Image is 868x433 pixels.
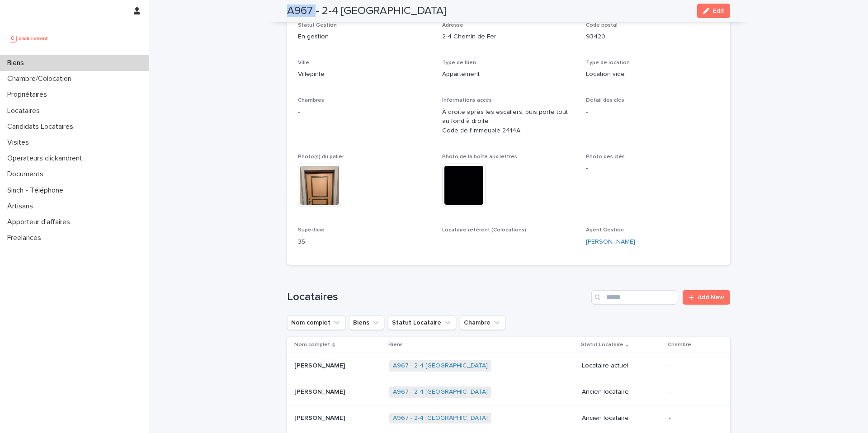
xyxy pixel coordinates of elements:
p: En gestion [298,32,431,42]
span: Détail des clés [586,98,624,103]
p: Apporteur d'affaires [4,218,77,226]
p: - [586,164,719,173]
button: Biens [349,315,384,330]
p: - [669,388,716,396]
p: Ancien locataire [582,388,661,396]
p: Artisans [4,202,40,211]
span: Photo des clés [586,154,625,160]
p: Chambre/Colocation [4,75,79,83]
img: UCB0brd3T0yccxBKYDjQ [7,29,51,47]
p: - [586,108,719,117]
p: Nom complet [294,340,330,350]
a: A967 - 2-4 [GEOGRAPHIC_DATA] [393,362,488,370]
p: - [669,414,716,422]
a: A967 - 2-4 [GEOGRAPHIC_DATA] [393,414,488,422]
span: Edit [713,8,724,14]
p: Sinch - Téléphone [4,186,71,195]
p: Biens [388,340,403,350]
h1: Locataires [287,291,588,304]
p: Biens [4,59,31,67]
tr: [PERSON_NAME][PERSON_NAME] A967 - 2-4 [GEOGRAPHIC_DATA] Ancien locataire- [287,405,730,431]
span: Add New [698,294,724,301]
p: [PERSON_NAME] [294,360,347,370]
p: Documents [4,170,51,179]
p: À droite après les escaliers, puis porte tout au fond à droite Code de l'immeuble 2414A [442,108,576,136]
p: - [442,237,576,247]
p: Appartement [442,70,576,79]
tr: [PERSON_NAME][PERSON_NAME] A967 - 2-4 [GEOGRAPHIC_DATA] Locataire actuel- [287,353,730,379]
h2: A967 - 2-4 [GEOGRAPHIC_DATA] [287,5,446,18]
button: Chambre [460,315,505,330]
p: Propriétaires [4,90,54,99]
span: Code postal [586,23,618,28]
span: Chambres [298,98,324,103]
span: Photo(s) du palier [298,154,344,160]
span: Superficie [298,227,325,233]
input: Search [591,290,677,305]
span: Informations accès [442,98,492,103]
p: Candidats Locataires [4,122,80,131]
p: [PERSON_NAME] [294,413,347,422]
span: Ville [298,60,309,66]
p: 35 [298,237,431,247]
a: A967 - 2-4 [GEOGRAPHIC_DATA] [393,388,488,396]
p: Freelances [4,234,48,242]
span: Agent Gestion [586,227,624,233]
p: Ancien locataire [582,414,661,422]
tr: [PERSON_NAME][PERSON_NAME] A967 - 2-4 [GEOGRAPHIC_DATA] Ancien locataire- [287,379,730,405]
a: Add New [683,290,730,305]
button: Statut Locataire [388,315,456,330]
span: Adresse [442,23,463,28]
p: Location vide [586,70,719,79]
p: [PERSON_NAME] [294,386,347,396]
span: Statut Gestion [298,23,337,28]
p: 2-4 Chemin de Fer [442,32,576,42]
p: - [298,108,431,117]
span: Photo de la boîte aux lettres [442,154,517,160]
p: - [669,362,716,370]
p: Locataires [4,107,47,115]
button: Nom complet [287,315,345,330]
p: Chambre [668,340,691,350]
p: Villepinte [298,70,431,79]
p: Operateurs clickandrent [4,154,90,163]
span: Type de bien [442,60,476,66]
p: 93420 [586,32,719,42]
span: Type de location [586,60,630,66]
a: [PERSON_NAME] [586,237,635,247]
p: Statut Locataire [581,340,623,350]
p: Locataire actuel [582,362,661,370]
button: Edit [697,4,730,18]
span: Locataire référent (Colocations) [442,227,526,233]
p: Visites [4,138,36,147]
